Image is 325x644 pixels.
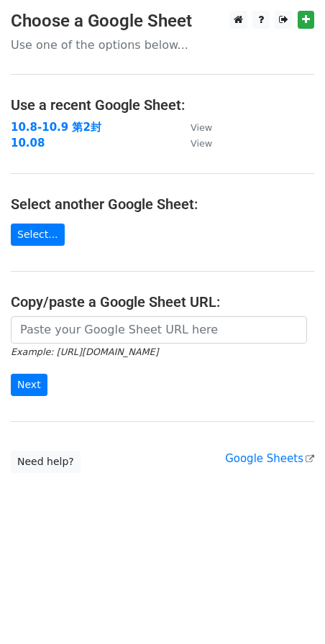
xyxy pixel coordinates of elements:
a: Need help? [11,451,81,473]
h3: Choose a Google Sheet [11,11,314,32]
input: Paste your Google Sheet URL here [11,316,307,344]
a: Google Sheets [225,452,314,465]
a: View [176,121,212,134]
small: Example: [URL][DOMAIN_NAME] [11,346,158,357]
a: 10.8-10.9 第2封 [11,121,101,134]
input: Next [11,374,47,396]
a: 10.08 [11,137,45,149]
p: Use one of the options below... [11,37,314,52]
a: View [176,137,212,149]
small: View [191,138,212,149]
a: Select... [11,224,65,246]
h4: Use a recent Google Sheet: [11,96,314,114]
h4: Select another Google Sheet: [11,195,314,213]
h4: Copy/paste a Google Sheet URL: [11,293,314,310]
small: View [191,122,212,133]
